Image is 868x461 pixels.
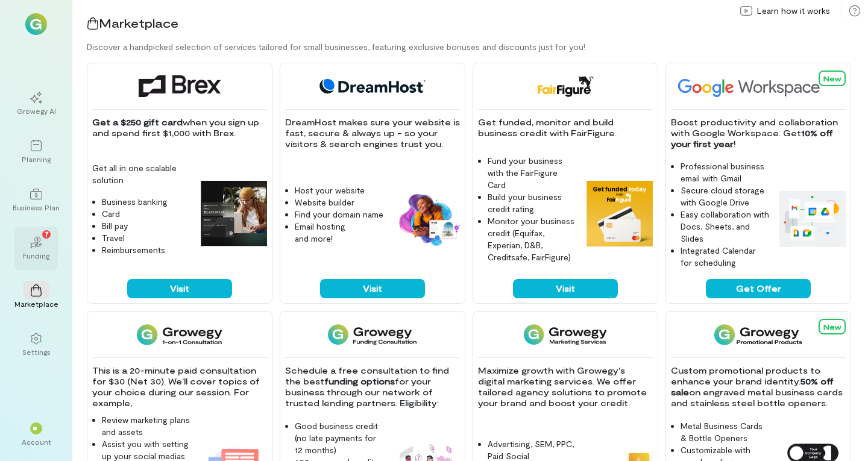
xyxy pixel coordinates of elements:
p: Maximize growth with Growegy's digital marketing services. We offer tailored agency solutions to ... [478,365,653,409]
a: Settings [14,323,58,366]
p: Get all in one scalable solution [92,162,191,186]
div: Planning [22,154,51,164]
strong: funding options [324,376,395,386]
a: Growegy AI [14,82,58,125]
div: Discover a handpicked selection of services tailored for small businesses, featuring exclusive bo... [87,41,868,53]
img: Google Workspace [671,75,848,97]
li: Integrated Calendar for scheduling [681,245,770,269]
div: Funding [23,251,49,260]
img: DreamHost [315,75,430,97]
span: Learn how it works [757,5,830,17]
li: Review marketing plans and assets [102,414,191,438]
p: Boost productivity and collaboration with Google Workspace. Get ! [671,117,846,149]
img: Google Workspace feature [779,191,846,246]
img: DreamHost feature [394,192,460,247]
li: Fund your business with the FairFigure Card [488,155,577,191]
img: Growegy - Marketing Services [524,324,608,345]
div: Growegy AI [17,106,56,116]
span: 7 [45,228,49,239]
div: Business Plan [13,202,60,212]
p: DreamHost makes sure your website is fast, secure & always up - so your visitors & search engines... [285,117,460,149]
img: 1-on-1 Consultation [137,324,222,345]
strong: Get a $250 gift card [92,117,183,127]
button: Visit [320,279,425,298]
img: FairFigure [536,75,594,97]
p: Schedule a free consultation to find the best for your business through our network of trusted le... [285,365,460,409]
li: Build your business credit rating [488,191,577,215]
div: Marketplace [14,299,58,309]
span: Marketplace [99,16,178,30]
li: Easy collaboration with Docs, Sheets, and Slides [681,209,770,245]
button: Get Offer [706,279,811,298]
li: Good business credit (no late payments for 12 months) [295,420,384,456]
li: Secure cloud storage with Google Drive [681,184,770,209]
a: Planning [14,130,58,174]
li: Travel [102,232,191,244]
img: Funding Consultation [328,324,417,345]
li: Website builder [295,196,384,209]
li: Email hosting and more! [295,221,384,245]
div: Account [22,437,51,447]
li: Professional business email with Gmail [681,160,770,184]
li: Business banking [102,196,191,208]
img: FairFigure feature [587,181,653,247]
p: Get funded, monitor and build business credit with FairFigure. [478,117,653,139]
strong: 50% off sale [671,376,836,397]
a: Business Plan [14,178,58,222]
li: Bill pay [102,220,191,232]
span: New [823,74,841,83]
p: Custom promotional products to enhance your brand identity. on engraved metal business cards and ... [671,365,846,409]
li: Find your domain name [295,209,384,221]
button: Visit [127,279,232,298]
li: Host your website [295,184,384,196]
li: Reimbursements [102,244,191,256]
a: Marketplace [14,275,58,318]
a: Funding [14,227,58,270]
div: Settings [22,347,51,357]
strong: 10% off your first year [671,128,835,149]
li: Monitor your business credit (Equifax, Experian, D&B, Creditsafe, FairFigure) [488,215,577,263]
img: Growegy Promo Products [714,324,803,345]
li: Card [102,208,191,220]
span: New [823,322,841,331]
img: Brex [139,75,221,97]
img: Brex feature [201,181,267,247]
p: This is a 20-minute paid consultation for $30 (Net 30). We’ll cover topics of your choice during ... [92,365,267,409]
li: Metal Business Cards & Bottle Openers [681,420,770,444]
p: when you sign up and spend first $1,000 with Brex. [92,117,267,139]
button: Visit [513,279,618,298]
